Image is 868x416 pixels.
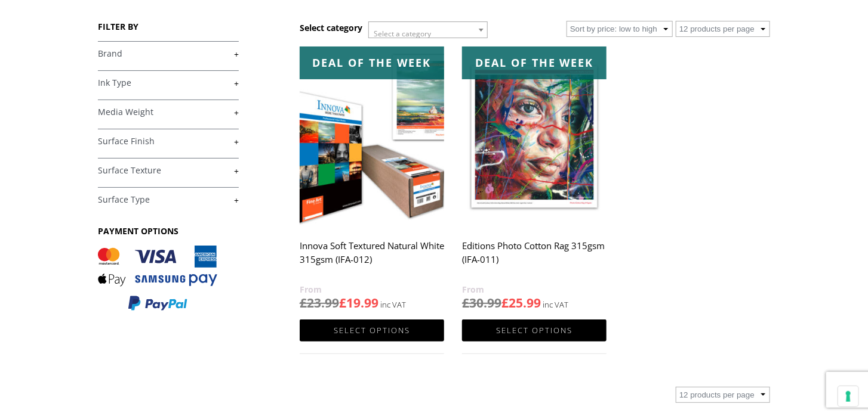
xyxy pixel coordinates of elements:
[98,41,239,65] h4: Brand
[838,386,858,406] button: Your consent preferences for tracking technologies
[98,48,239,60] a: +
[300,46,444,79] div: Deal of the week
[98,136,239,147] a: +
[339,294,378,311] bdi: 19.99
[300,235,444,282] h2: Innova Soft Textured Natural White 315gsm (IFA-012)
[300,22,362,33] h3: Select category
[462,46,607,227] img: Editions Photo Cotton Rag 315gsm (IFA-011)
[462,294,501,311] bdi: 30.99
[300,46,444,312] a: Deal of the week Innova Soft Textured Natural White 315gsm (IFA-012) £23.99£19.99
[462,46,607,312] a: Deal of the week Editions Photo Cotton Rag 315gsm (IFA-011) £30.99£25.99
[300,294,307,311] span: £
[501,294,541,311] bdi: 25.99
[98,165,239,176] a: +
[98,70,239,94] h4: Ink Type
[300,46,444,227] img: Innova Soft Textured Natural White 315gsm (IFA-012)
[98,225,239,237] h3: PAYMENT OPTIONS
[339,294,346,311] span: £
[300,294,339,311] bdi: 23.99
[374,29,431,39] span: Select a category
[300,319,444,342] a: Select options for “Innova Soft Textured Natural White 315gsm (IFA-012)”
[98,187,239,211] h4: Surface Type
[98,77,239,89] a: +
[98,21,239,32] h3: FILTER BY
[98,107,239,118] a: +
[462,46,607,79] div: Deal of the week
[98,158,239,182] h4: Surface Texture
[98,246,217,312] img: PAYMENT OPTIONS
[462,235,607,282] h2: Editions Photo Cotton Rag 315gsm (IFA-011)
[98,100,239,123] h4: Media Weight
[501,294,509,311] span: £
[98,129,239,153] h4: Surface Finish
[567,21,673,37] select: Shop order
[98,194,239,206] a: +
[462,319,607,342] a: Select options for “Editions Photo Cotton Rag 315gsm (IFA-011)”
[462,294,469,311] span: £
